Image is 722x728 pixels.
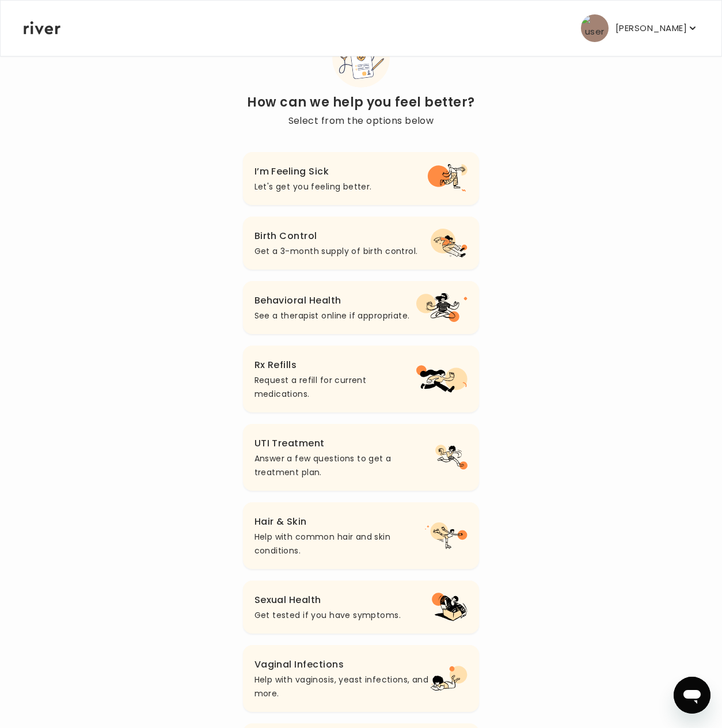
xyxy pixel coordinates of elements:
p: [PERSON_NAME] [615,20,687,36]
h3: Sexual Health [254,592,401,608]
p: Answer a few questions to get a treatment plan. [254,452,435,479]
p: Get tested if you have symptoms. [254,608,401,622]
h3: Behavioral Health [254,293,410,309]
p: Get a 3-month supply of birth control. [254,244,418,258]
button: Hair & SkinHelp with common hair and skin conditions. [243,502,480,569]
h3: Vaginal Infections [254,657,431,673]
p: Request a refill for current medications. [254,373,416,401]
h3: UTI Treatment [254,435,435,452]
iframe: Button to launch messaging window [674,677,710,714]
button: Sexual HealthGet tested if you have symptoms. [243,581,480,634]
h3: Rx Refills [254,357,416,373]
button: Vaginal InfectionsHelp with vaginosis, yeast infections, and more. [243,645,480,712]
button: Birth ControlGet a 3-month supply of birth control. [243,217,480,270]
h3: Birth Control [254,228,418,244]
p: Help with vaginosis, yeast infections, and more. [254,673,431,700]
button: Behavioral HealthSee a therapist online if appropriate. [243,281,480,334]
button: Rx RefillsRequest a refill for current medications. [243,346,480,412]
img: Book Clinic Appointment [332,30,390,88]
p: Help with common hair and skin conditions. [254,530,425,558]
button: UTI TreatmentAnswer a few questions to get a treatment plan. [243,424,480,491]
p: Let's get you feeling better. [254,180,372,194]
p: See a therapist online if appropriate. [254,309,410,323]
h3: I’m Feeling Sick [254,164,372,180]
h2: How can we help you feel better? [247,94,474,111]
h3: Hair & Skin [254,514,425,530]
button: I’m Feeling SickLet's get you feeling better. [243,152,480,205]
p: Select from the options below [247,113,474,129]
button: user avatar[PERSON_NAME] [581,14,698,42]
img: user avatar [581,14,609,42]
